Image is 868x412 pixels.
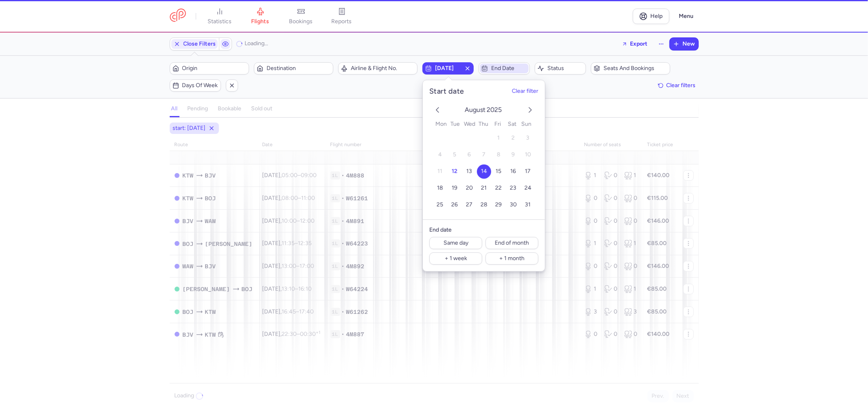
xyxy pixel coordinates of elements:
a: reports [321,7,362,25]
button: 31 [521,198,535,212]
span: 24 [525,184,531,191]
button: [DATE] [422,62,474,75]
button: 8 [492,148,506,162]
span: 17 [525,168,531,175]
button: 11 [433,164,447,179]
span: 9 [512,151,515,158]
button: Airline & Flight No. [338,62,418,75]
button: previous month [433,105,442,116]
button: Close Filters [170,38,219,50]
a: bookings [281,7,321,25]
button: Export [617,37,653,50]
button: 5 [448,148,462,162]
button: + 1 month [485,252,538,265]
button: 12 [448,164,462,179]
button: 27 [462,198,477,212]
span: 1 [497,134,500,141]
button: Status [535,62,586,75]
span: 6 [468,151,471,158]
span: Destination [267,65,330,72]
button: 23 [506,181,520,195]
span: Origin [182,65,246,72]
button: next month [525,105,535,116]
button: 18 [433,181,447,195]
span: 2025 [487,106,503,114]
span: 3 [526,134,529,141]
span: 26 [451,201,458,208]
span: 30 [510,201,517,208]
button: New [670,38,698,50]
button: 29 [492,198,506,212]
button: 25 [433,198,447,212]
button: End date [479,62,530,75]
button: Days of week [170,79,221,92]
span: 13 [466,168,472,175]
span: Days of week [182,82,218,89]
span: 27 [466,201,472,208]
span: 21 [481,184,487,191]
button: 22 [492,181,506,195]
span: End date [491,65,527,72]
span: bookings [289,18,313,25]
span: Clear filters [667,82,696,88]
span: 29 [495,201,502,208]
span: flights [251,18,269,25]
button: 28 [477,198,491,212]
span: start: [DATE] [173,124,206,132]
span: 22 [495,184,502,191]
span: Loading... [245,40,269,47]
button: Destination [254,62,333,75]
span: statistics [208,18,232,25]
span: Export [630,41,648,47]
span: Airline & Flight No. [351,65,415,72]
button: Menu [674,9,699,24]
button: 10 [521,148,535,162]
a: Help [633,9,669,24]
button: 14 [477,164,491,179]
span: 28 [481,201,488,208]
span: 8 [497,151,501,158]
button: 2 [506,131,520,145]
span: 18 [437,184,443,191]
button: Same day [429,237,482,249]
button: 15 [492,164,506,179]
span: August [465,106,487,114]
span: 25 [437,201,443,208]
h5: Start date [429,87,464,96]
th: route [170,139,258,151]
span: Close Filters [184,41,216,47]
button: 6 [462,148,477,162]
button: 9 [506,148,520,162]
button: 13 [462,164,477,179]
span: New [683,41,695,47]
span: 31 [525,201,531,208]
button: 21 [477,181,491,195]
span: 20 [466,184,473,191]
button: + 1 week [429,252,482,265]
span: 19 [452,184,457,191]
button: 4 [433,148,447,162]
a: flights [240,7,281,25]
span: 15 [496,168,501,175]
button: 30 [506,198,520,212]
button: Clear filter [512,88,538,94]
span: Help [650,13,662,19]
button: 1 [492,131,506,145]
span: 4 [438,151,442,158]
span: 14 [481,168,487,175]
span: 10 [525,151,531,158]
span: 2 [512,134,515,141]
button: 3 [521,131,535,145]
span: 12 [452,168,457,175]
button: 24 [521,181,535,195]
button: 17 [521,164,535,179]
button: Seats and bookings [591,62,670,75]
a: statistics [199,7,240,25]
button: 26 [448,198,462,212]
button: 7 [477,148,491,162]
a: CitizenPlane red outlined logo [170,9,186,24]
button: Origin [170,62,249,75]
span: [DATE] [435,65,461,72]
span: 16 [510,168,516,175]
h6: End date [429,226,538,234]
